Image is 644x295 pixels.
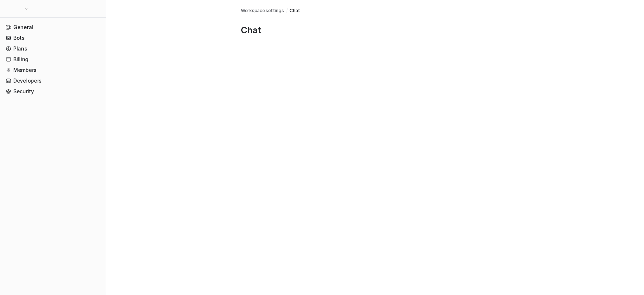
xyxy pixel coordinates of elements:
a: Members [3,65,103,75]
a: Security [3,86,103,97]
a: Bots [3,33,103,43]
a: Workspace settings [241,7,284,14]
a: Chat [290,7,300,14]
a: Billing [3,54,103,65]
a: General [3,22,103,32]
a: Developers [3,76,103,86]
a: Plans [3,44,103,54]
p: Chat [241,24,509,36]
span: / [286,7,288,14]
